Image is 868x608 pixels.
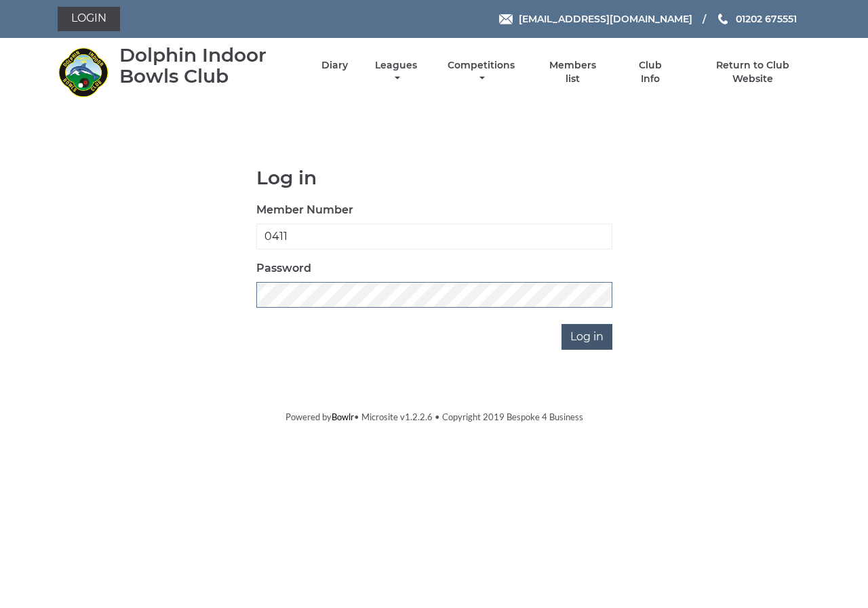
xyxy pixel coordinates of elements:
[444,59,518,85] a: Competitions
[372,59,420,85] a: Leagues
[285,411,583,422] span: Powered by • Microsite v1.2.2.6 • Copyright 2019 Bespoke 4 Business
[696,59,810,85] a: Return to Club Website
[119,45,298,87] div: Dolphin Indoor Bowls Club
[561,324,612,350] input: Log in
[332,411,354,422] a: Bowlr
[718,14,728,24] img: Phone us
[256,202,353,218] label: Member Number
[499,12,692,26] a: Email [EMAIL_ADDRESS][DOMAIN_NAME]
[58,47,108,98] img: Dolphin Indoor Bowls Club
[736,13,797,25] span: 01202 675551
[542,59,604,85] a: Members list
[628,59,672,85] a: Club Info
[321,59,348,72] a: Diary
[256,167,612,188] h1: Log in
[716,12,797,26] a: Phone us 01202 675551
[499,14,513,24] img: Email
[256,260,311,277] label: Password
[58,7,120,31] a: Login
[519,13,692,25] span: [EMAIL_ADDRESS][DOMAIN_NAME]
